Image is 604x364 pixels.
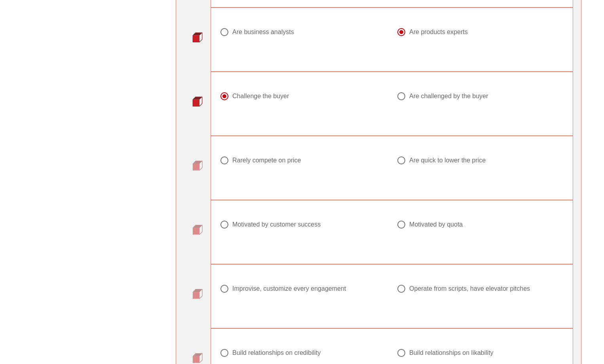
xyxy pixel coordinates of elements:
[409,92,488,100] div: Are challenged by the buyer
[192,225,203,235] img: question-bullet.png
[232,221,321,229] div: Motivated by customer success
[192,32,203,42] img: question-bullet-actve.png
[232,285,346,293] div: Improvise, customize every engagement
[232,28,294,36] div: Are business analysts
[409,285,530,293] div: Operate from scripts, have elevator pitches
[232,92,289,100] div: Challenge the buyer
[232,349,321,357] div: Build relationships on credibility
[409,221,463,229] div: Motivated by quota
[192,160,203,171] img: question-bullet.png
[232,156,301,164] div: Rarely compete on price
[409,28,468,36] div: Are products experts
[192,353,203,363] img: question-bullet.png
[409,349,494,357] div: Build relationships on likability
[192,289,203,299] img: question-bullet.png
[409,156,486,164] div: Are quick to lower the price
[192,96,203,107] img: question-bullet-actve.png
